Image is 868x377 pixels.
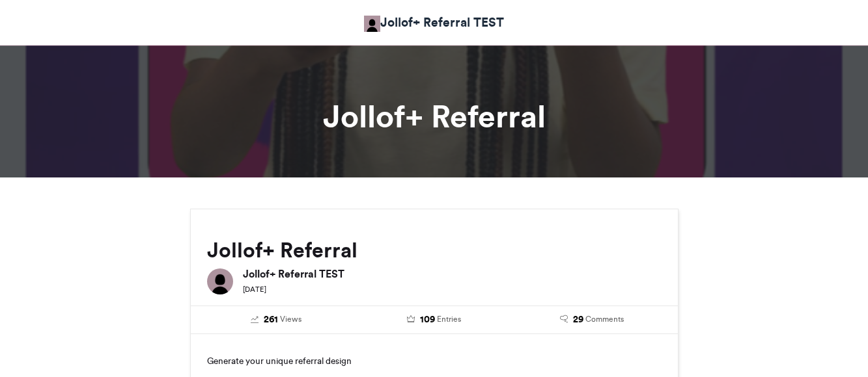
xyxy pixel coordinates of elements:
img: Jollof+ Referral TEST [207,268,233,294]
h2: Jollof+ Referral [207,239,662,262]
img: Jollof+ Referral TEST [364,16,380,32]
a: 109 Entries [365,313,503,327]
span: Comments [585,313,624,325]
a: 29 Comments [523,313,662,327]
span: Entries [437,313,461,325]
h1: Jollof+ Referral [73,101,796,132]
p: Generate your unique referral design [207,350,662,371]
span: 29 [573,313,583,327]
span: Views [280,313,301,325]
h6: Jollof+ Referral TEST [243,268,662,279]
span: 261 [264,313,278,327]
small: [DATE] [243,285,266,294]
span: 109 [420,313,435,327]
a: 261 Views [207,313,346,327]
a: Jollof+ Referral TEST [364,13,504,32]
